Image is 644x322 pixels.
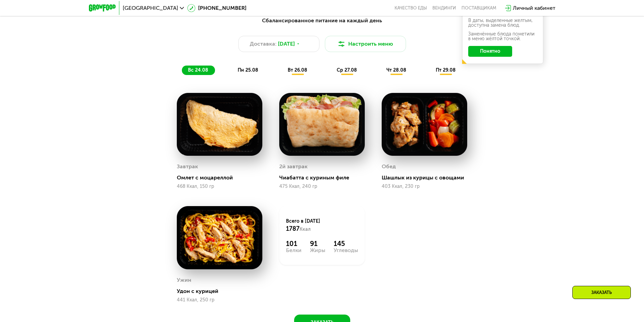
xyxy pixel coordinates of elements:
a: Вендинги [432,5,456,11]
span: 1787 [286,225,300,232]
span: Доставка: [250,40,277,48]
span: пт 29.08 [436,67,456,73]
div: 475 Ккал, 240 гр [279,184,365,189]
span: [DATE] [278,40,295,48]
span: пн 25.08 [238,67,258,73]
div: 468 Ккал, 150 гр [177,184,262,189]
div: Личный кабинет [513,4,555,12]
span: чт 28.08 [386,67,406,73]
span: вс 24.08 [188,67,208,73]
div: В даты, выделенные желтым, доступна замена блюд. [468,18,537,28]
button: Настроить меню [325,36,406,52]
div: 2й завтрак [279,162,308,172]
div: Заказать [572,286,631,299]
div: 441 Ккал, 250 гр [177,297,262,303]
div: Шашлык из курицы с овощами [382,174,473,181]
a: [PHONE_NUMBER] [187,4,246,12]
div: Всего в [DATE] [286,218,358,233]
div: Ужин [177,275,191,285]
div: Углеводы [334,248,358,253]
span: ср 27.08 [337,67,357,73]
div: Удон с курицей [177,288,268,295]
div: Заменённые блюда пометили в меню жёлтой точкой. [468,32,537,41]
div: Белки [286,248,302,253]
a: Качество еды [395,5,427,11]
div: поставщикам [461,5,496,11]
span: вт 26.08 [288,67,307,73]
div: Сбалансированное питание на каждый день [122,17,522,25]
div: 145 [334,240,358,248]
div: Обед [382,162,396,172]
div: Жиры [310,248,325,253]
div: Завтрак [177,162,198,172]
div: Омлет с моцареллой [177,174,268,181]
div: 403 Ккал, 230 гр [382,184,467,189]
button: Понятно [468,46,512,57]
span: Ккал [300,226,311,232]
div: Чиабатта с куриным филе [279,174,370,181]
div: 91 [310,240,325,248]
div: 101 [286,240,302,248]
span: [GEOGRAPHIC_DATA] [123,5,178,11]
